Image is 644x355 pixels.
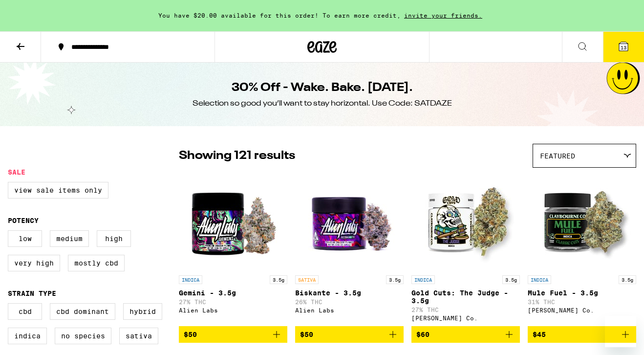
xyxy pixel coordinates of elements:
p: 26% THC [295,299,404,305]
label: Very High [8,255,60,271]
label: Sativa [119,328,158,344]
button: Add to bag [528,326,636,343]
label: CBD Dominant [50,303,115,320]
legend: Strain Type [8,289,56,297]
div: [PERSON_NAME] Co. [411,315,520,321]
a: Open page for Mule Fuel - 3.5g from Claybourne Co. [528,173,636,326]
img: Alien Labs - Biskante - 3.5g [301,173,398,270]
a: Open page for Gemini - 3.5g from Alien Labs [179,173,287,326]
p: 3.5g [619,275,636,284]
img: Claybourne Co. - Gold Cuts: The Judge - 3.5g [417,173,515,270]
span: $50 [184,331,197,338]
label: Hybrid [123,303,162,320]
a: Open page for Biskante - 3.5g from Alien Labs [295,173,404,326]
button: 13 [603,32,644,62]
span: $60 [416,331,429,338]
div: [PERSON_NAME] Co. [528,307,636,313]
p: INDICA [179,275,202,284]
p: SATIVA [295,275,319,284]
img: Alien Labs - Gemini - 3.5g [184,173,282,270]
iframe: Button to launch messaging window [605,316,636,347]
legend: Sale [8,168,25,176]
p: Showing 121 results [179,148,295,164]
div: Alien Labs [179,307,287,313]
label: Low [8,230,42,247]
div: Alien Labs [295,307,404,313]
div: Selection so good you’ll want to stay horizontal. Use Code: SATDAZE [193,98,452,109]
label: Medium [50,230,89,247]
label: CBD [8,303,42,320]
p: 27% THC [179,299,287,305]
p: Mule Fuel - 3.5g [528,289,636,297]
label: View Sale Items Only [8,182,108,199]
p: Biskante - 3.5g [295,289,404,297]
p: 31% THC [528,299,636,305]
span: Featured [540,152,575,160]
h1: 30% Off - Wake. Bake. [DATE]. [232,80,413,96]
label: Mostly CBD [68,255,125,271]
p: INDICA [411,275,435,284]
p: 3.5g [386,275,404,284]
button: Add to bag [295,326,404,343]
a: Open page for Gold Cuts: The Judge - 3.5g from Claybourne Co. [411,173,520,326]
button: Add to bag [179,326,287,343]
button: Add to bag [411,326,520,343]
p: INDICA [528,275,551,284]
span: You have $20.00 available for this order! To earn more credit, [158,12,401,19]
img: Claybourne Co. - Mule Fuel - 3.5g [533,173,631,270]
p: 3.5g [270,275,287,284]
span: $50 [300,331,313,338]
label: No Species [55,328,111,344]
span: invite your friends. [401,12,486,19]
span: 13 [621,44,626,50]
label: High [97,230,131,247]
p: Gemini - 3.5g [179,289,287,297]
p: Gold Cuts: The Judge - 3.5g [411,289,520,305]
p: 3.5g [502,275,520,284]
span: $45 [533,331,546,338]
p: 27% THC [411,307,520,313]
legend: Potency [8,217,39,224]
label: Indica [8,328,47,344]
